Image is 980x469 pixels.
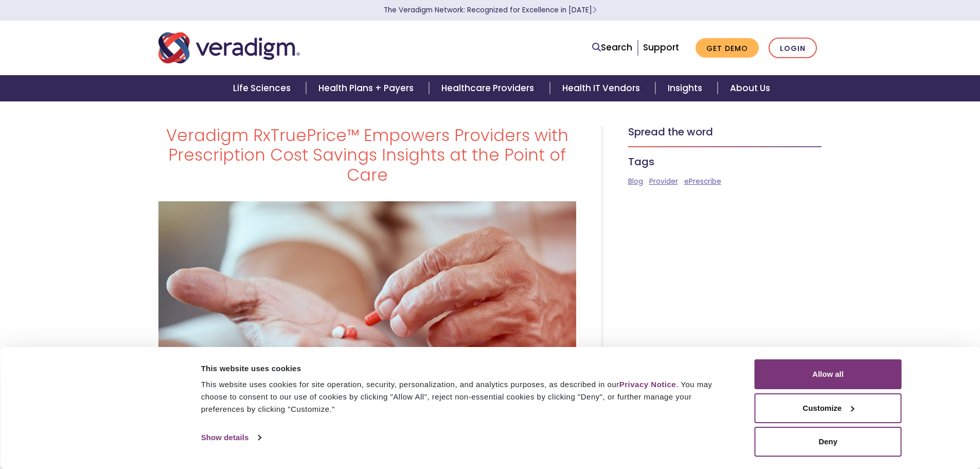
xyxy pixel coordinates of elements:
[306,75,429,101] a: Health Plans + Payers
[384,5,597,15] a: The Veradigm Network: Recognized for Excellence in [DATE]Learn More
[158,126,576,185] h1: Veradigm RxTruePrice™ Empowers Providers with Prescription Cost Savings Insights at the Point of ...
[628,126,822,138] h5: Spread the word
[628,177,643,186] a: Blog
[769,38,817,59] a: Login
[718,75,782,101] a: About Us
[592,41,632,55] a: Search
[619,380,676,389] a: Privacy Notice
[649,177,678,186] a: Provider
[696,38,759,58] a: Get Demo
[643,41,679,54] a: Support
[158,31,300,65] img: Veradigm logo
[221,75,306,101] a: Life Sciences
[550,75,655,101] a: Health IT Vendors
[755,393,902,423] button: Customize
[755,359,902,389] button: Allow all
[684,177,721,186] a: ePrescribe
[201,378,732,415] div: This website uses cookies for site operation, security, personalization, and analytics purposes, ...
[201,362,732,375] div: This website uses cookies
[655,75,718,101] a: Insights
[628,155,822,168] h5: Tags
[201,430,261,445] a: Show details
[429,75,549,101] a: Healthcare Providers
[592,5,597,15] span: Learn More
[755,427,902,457] button: Deny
